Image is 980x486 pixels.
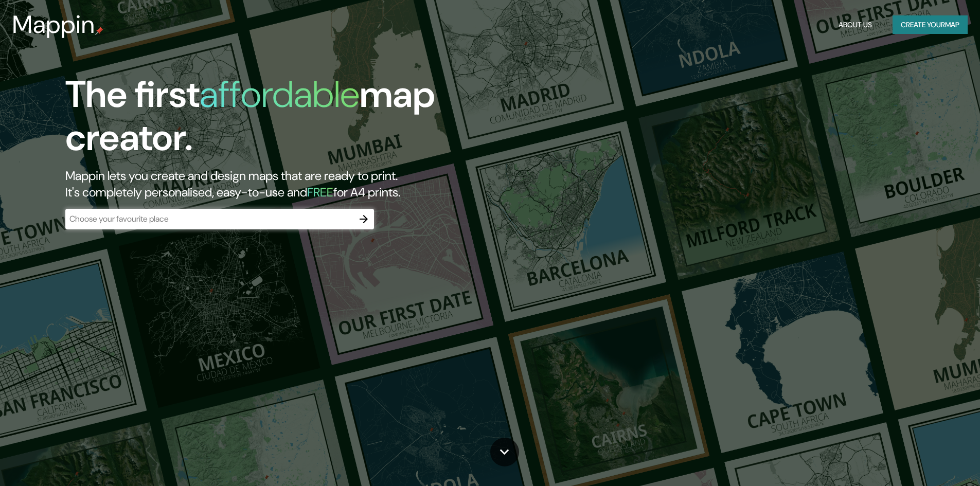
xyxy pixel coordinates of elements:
h3: Mappin [12,10,95,39]
button: Create yourmap [893,15,968,34]
img: mappin-pin [95,27,103,35]
button: About Us [834,15,876,34]
h1: The first map creator. [65,73,556,168]
iframe: Help widget launcher [888,446,969,475]
h2: Mappin lets you create and design maps that are ready to print. It's completely personalised, eas... [65,168,556,201]
h1: affordable [200,70,360,118]
input: Choose your favourite place [65,213,353,225]
h5: FREE [307,184,333,200]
